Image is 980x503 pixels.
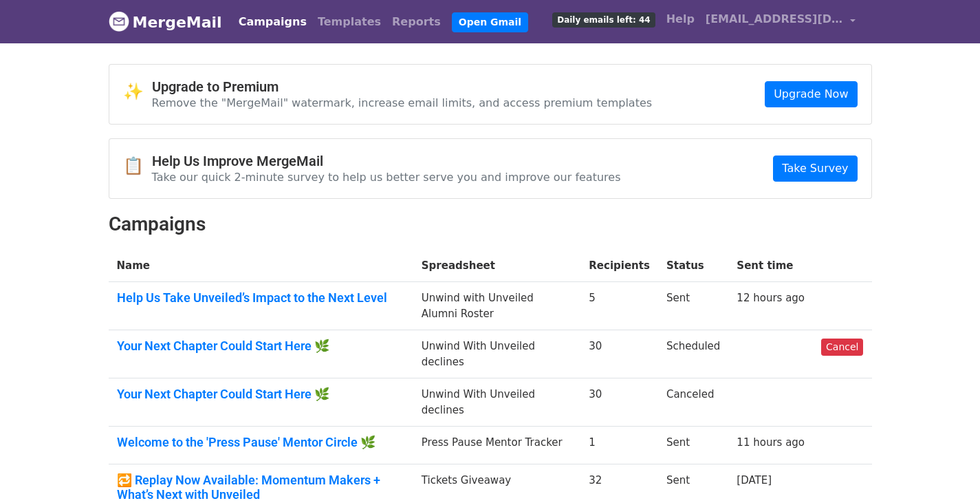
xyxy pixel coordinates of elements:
h4: Upgrade to Premium [152,78,653,95]
th: Status [658,250,728,282]
td: Unwind With Unveiled declines [413,330,581,378]
a: Help Us Take Unveiled’s Impact to the Next Level [117,290,405,306]
td: Canceled [658,378,728,427]
a: Templates [312,8,386,36]
span: ✨ [123,82,152,102]
td: Unwind with Unveiled Alumni Roster [413,282,581,330]
img: MergeMail logo [109,11,129,32]
td: Unwind With Unveiled declines [413,378,581,427]
a: MergeMail [109,8,222,36]
a: [EMAIL_ADDRESS][DOMAIN_NAME] [700,6,861,38]
td: Sent [658,282,728,330]
td: 1 [580,427,658,464]
span: Daily emails left: 44 [552,12,655,28]
a: Your Next Chapter Could Start Here 🌿 [117,339,405,354]
th: Spreadsheet [413,250,581,282]
a: Cancel [821,339,863,356]
th: Name [109,250,413,282]
p: Take our quick 2-minute survey to help us better serve you and improve our features [152,170,621,184]
td: 30 [580,378,658,427]
td: Scheduled [658,330,728,378]
a: [DATE] [737,474,772,486]
a: Campaigns [233,8,312,36]
th: Sent time [728,250,813,282]
a: Upgrade Now [765,81,857,107]
a: Open Gmail [452,12,528,32]
a: Daily emails left: 44 [547,6,660,33]
a: Take Survey [773,156,857,182]
span: 📋 [123,156,152,176]
a: Help [661,6,700,33]
td: Press Pause Mentor Tracker [413,427,581,464]
a: 11 hours ago [737,436,805,449]
a: Welcome to the 'Press Pause' Mentor Circle 🌿 [117,435,405,450]
td: 5 [580,282,658,330]
td: Sent [658,427,728,464]
th: Recipients [580,250,658,282]
p: Remove the "MergeMail" watermark, increase email limits, and access premium templates [152,96,653,110]
a: Reports [386,8,446,36]
span: [EMAIL_ADDRESS][DOMAIN_NAME] [706,11,843,28]
h2: Campaigns [109,213,872,236]
a: Your Next Chapter Could Start Here 🌿 [117,387,405,402]
a: 🔁 Replay Now Available: Momentum Makers + What’s Next with Unveiled [117,473,405,502]
a: 12 hours ago [737,292,805,304]
td: 30 [580,330,658,378]
h4: Help Us Improve MergeMail [152,153,621,169]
